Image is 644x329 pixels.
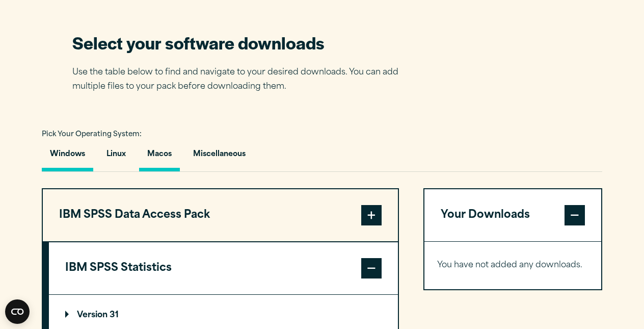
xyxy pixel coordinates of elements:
button: Miscellaneous [185,142,254,171]
button: Macos [139,142,180,171]
button: Linux [98,142,134,171]
button: IBM SPSS Data Access Pack [43,189,398,241]
h2: Select your software downloads [72,31,414,54]
span: Pick Your Operating System: [42,131,142,138]
button: Windows [42,142,93,171]
button: Your Downloads [424,189,601,241]
p: You have not added any downloads. [437,258,588,273]
p: Version 31 [65,311,119,319]
button: IBM SPSS Statistics [49,242,398,294]
button: Open CMP widget [5,299,30,324]
p: Use the table below to find and navigate to your desired downloads. You can add multiple files to... [72,65,414,95]
div: Your Downloads [424,241,601,289]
